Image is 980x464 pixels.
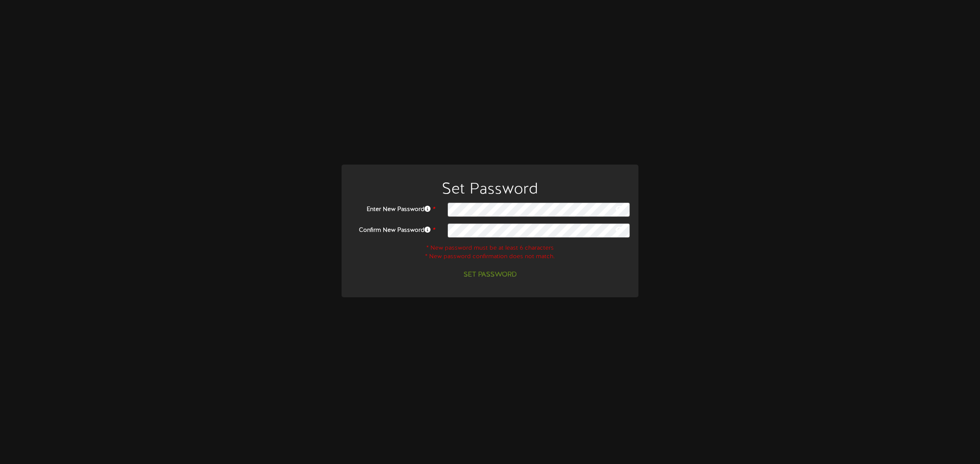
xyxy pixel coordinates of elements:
[459,268,522,282] button: Set Password
[344,202,441,214] label: Enter New Password
[344,182,636,199] h1: Set Password
[426,245,554,251] span: * New password must be at least 6 characters
[425,253,555,260] span: * New password confirmation does not match.
[344,223,441,235] label: Confirm New Password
